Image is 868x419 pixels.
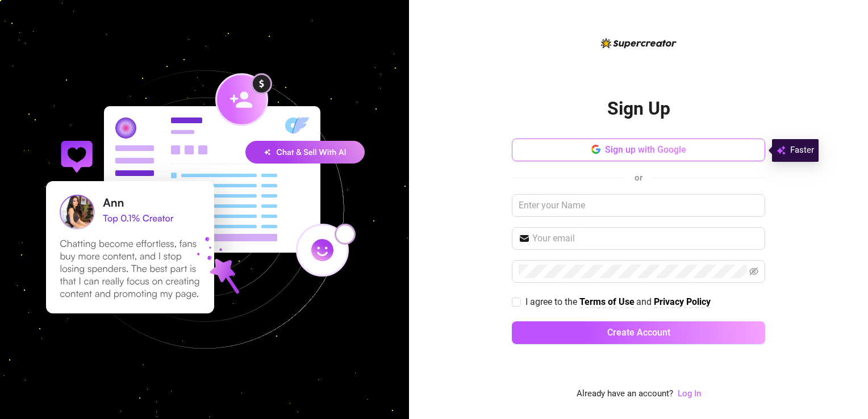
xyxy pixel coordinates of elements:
a: Privacy Policy [654,296,711,308]
h2: Sign Up [607,97,670,120]
span: Sign up with Google [605,144,686,155]
span: eye-invisible [749,267,758,276]
input: Enter your Name [512,194,765,217]
a: Log In [678,388,701,399]
img: logo-BBDzfeDw.svg [601,38,677,48]
span: Faster [790,144,814,157]
span: or [635,173,642,183]
img: signup-background-D0MIrEPF.svg [8,13,401,406]
button: Sign up with Google [512,139,765,161]
button: Create Account [512,321,765,344]
strong: Terms of Use [579,296,635,307]
span: I agree to the [525,296,579,307]
img: svg%3e [777,144,786,157]
a: Log In [678,387,701,401]
span: and [636,296,654,307]
strong: Privacy Policy [654,296,711,307]
a: Terms of Use [579,296,635,308]
span: Already have an account? [577,387,673,401]
input: Your email [532,232,758,245]
span: Create Account [607,327,670,338]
